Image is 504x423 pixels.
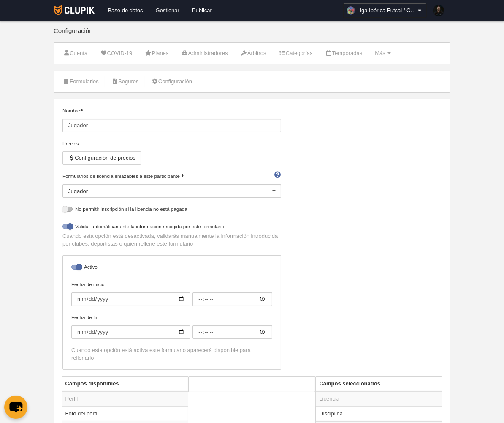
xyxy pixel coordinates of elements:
a: Cuenta [58,47,92,60]
i: Obligatorio [181,174,184,177]
td: Perfil [62,391,188,407]
a: Configuración [147,75,197,88]
input: Nombre [62,119,281,132]
span: Liga Ibérica Futsal / Copa La Salle [357,6,416,15]
td: Disciplina [316,406,442,421]
label: Nombre [62,107,281,132]
a: Seguros [107,75,144,88]
label: Validar automáticamente la información recogida por este formulario [62,223,281,232]
a: Formularios [58,75,103,88]
label: No permitir inscripción si la licencia no está pagada [62,205,281,215]
input: Fecha de inicio [192,292,272,306]
a: Liga Ibérica Futsal / Copa La Salle [343,3,427,18]
input: Fecha de fin [71,325,190,339]
a: Planes [140,47,173,60]
div: Precios [62,140,281,147]
img: OaWT2KbN6wlr.30x30.jpg [347,6,355,15]
a: Más [370,47,396,60]
a: Categorías [274,47,317,60]
th: Campos disponibles [62,377,188,391]
label: Activo [71,263,272,273]
button: chat-button [4,396,27,419]
a: Administradores [176,47,232,60]
span: Jugador [68,188,88,194]
img: PagFKTzuSoBV.30x30.jpg [433,5,444,16]
input: Fecha de fin [192,325,272,339]
a: Temporadas [320,47,367,60]
div: Configuración [54,27,450,42]
th: Campos seleccionados [316,377,442,391]
a: COVID-19 [95,47,137,60]
img: Clupik [54,5,95,15]
span: Más [375,50,385,56]
input: Fecha de inicio [71,292,190,306]
p: Cuando esta opción está desactivada, validarás manualmente la información introducida por clubes,... [62,232,281,248]
a: Árbitros [236,47,271,60]
td: Licencia [316,391,442,407]
td: Foto del perfil [62,406,188,421]
button: Configuración de precios [62,151,141,165]
i: Obligatorio [80,109,83,111]
div: Cuando esta opción está activa este formulario aparecerá disponible para rellenarlo [71,347,272,362]
label: Fecha de fin [71,314,272,339]
label: Fecha de inicio [71,281,272,306]
label: Formularios de licencia enlazables a este participante [62,172,281,180]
